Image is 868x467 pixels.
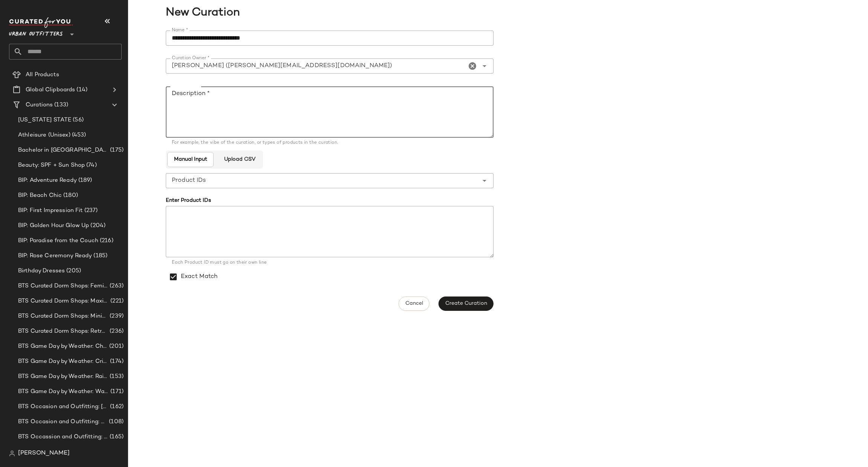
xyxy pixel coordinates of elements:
span: Cancel [405,301,423,307]
span: (108) [107,418,124,426]
span: Athleisure (Unisex) [18,131,70,140]
span: (236) [108,327,124,336]
span: (162) [108,402,124,411]
span: [PERSON_NAME] [18,449,70,458]
span: Global Clipboards [26,86,75,94]
span: (239) [108,312,124,321]
i: Open [480,61,489,71]
span: Curations [26,101,53,109]
span: (165) [108,433,124,441]
span: BTS Game Day by Weather: Chilly Kickoff [18,342,108,351]
button: Manual Input [167,152,214,167]
label: Exact Match [181,266,218,287]
span: New Curation [128,5,863,22]
span: (263) [108,282,124,290]
span: (74) [85,161,97,170]
span: Manual Input [174,157,207,163]
span: (237) [83,206,98,215]
span: BTS Occasion and Outfitting: [PERSON_NAME] to Party [18,402,108,411]
span: (204) [89,221,105,230]
img: cfy_white_logo.C9jOOHJF.svg [9,17,73,28]
span: BIP: Golden Hour Glow Up [18,221,89,230]
span: BIP: Paradise from the Couch [18,237,98,245]
span: Urban Outfitters [9,26,63,39]
span: Create Curation [445,301,487,307]
span: (171) [109,387,124,396]
span: Beauty: SPF + Sun Shop [18,161,85,170]
span: BIP: Adventure Ready [18,176,77,185]
span: (153) [108,372,124,381]
span: (180) [62,191,78,200]
span: Birthday Dresses [18,267,65,275]
span: BIP: First Impression Fit [18,206,83,215]
span: BTS Curated Dorm Shops: Feminine [18,282,108,290]
span: BIP: Rose Ceremony Ready [18,252,92,260]
span: (175) [108,146,124,155]
span: (216) [98,237,113,245]
span: (205) [65,267,81,275]
button: Create Curation [439,296,494,311]
span: (453) [70,131,86,140]
span: BTS Curated Dorm Shops: Minimalist [18,312,108,321]
span: BTS Occassion and Outfitting: Campus Lounge [18,433,108,441]
span: BTS Curated Dorm Shops: Maximalist [18,297,109,306]
span: (56) [71,116,84,124]
span: BTS Curated Dorm Shops: Retro+ Boho [18,327,108,336]
span: BTS Game Day by Weather: Rain Day Ready [18,372,108,381]
button: Cancel [399,296,429,311]
span: [US_STATE] STATE [18,116,71,124]
span: BTS Game Day by Weather: Warm & Sunny [18,387,109,396]
i: Clear Curation Owner * [468,61,477,71]
button: Upload CSV [217,152,261,167]
span: BIP: Beach Chic [18,191,62,200]
span: All Products [26,71,59,79]
div: Enter Product IDs [166,197,494,204]
span: (201) [108,342,124,351]
span: (189) [77,176,92,185]
span: BTS Occasion and Outfitting: Homecoming Dresses [18,418,107,426]
span: (221) [109,297,124,306]
span: Upload CSV [223,157,255,163]
span: (14) [75,86,87,94]
img: svg%3e [9,450,15,456]
span: (174) [108,357,124,366]
span: BTS Game Day by Weather: Crisp & Cozy [18,357,108,366]
div: For example, the vibe of the curation, or types of products in the curation. [172,141,487,145]
span: Bachelor in [GEOGRAPHIC_DATA]: LP [18,146,108,155]
div: Each Product ID must go on their own line [172,260,487,266]
span: (185) [92,252,107,260]
span: Product IDs [172,176,206,185]
span: (133) [53,101,68,109]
